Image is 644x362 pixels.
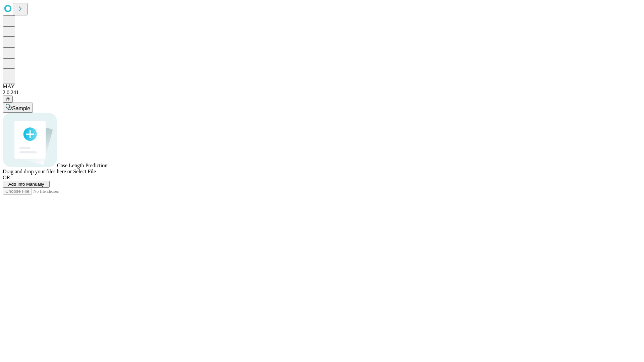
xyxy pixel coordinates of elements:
span: Add Info Manually [8,182,44,187]
button: Sample [3,103,33,113]
span: OR [3,175,10,180]
span: Case Length Prediction [57,163,107,168]
button: @ [3,96,13,103]
button: Add Info Manually [3,181,50,188]
div: MAY [3,83,641,89]
span: Drag and drop your files here or [3,169,72,174]
span: @ [5,97,10,102]
div: 2.0.241 [3,89,641,96]
span: Select File [73,169,96,174]
span: Sample [12,106,30,111]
